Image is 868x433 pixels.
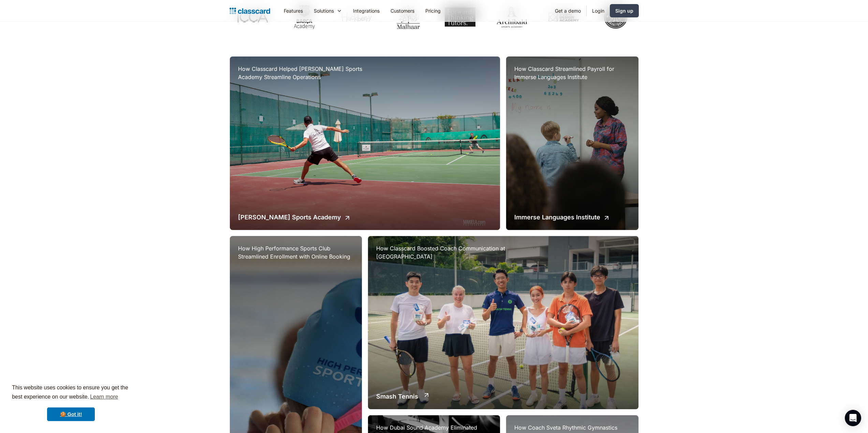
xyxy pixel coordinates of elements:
a: Login [587,3,610,18]
div: Solutions [308,3,348,18]
div: cookieconsent [5,377,136,428]
a: Integrations [348,3,385,18]
a: Logo [230,6,270,16]
a: Get a demo [549,3,586,18]
a: How Classcard Streamlined Payroll for Immerse Languages InstituteImmerse Languages Institute [506,57,638,230]
div: Solutions [314,7,334,14]
h2: Smash Tennis [376,392,418,401]
a: How Classcard Helped [PERSON_NAME] Sports Academy Streamline Operations[PERSON_NAME] Sports Academy [230,57,500,230]
a: dismiss cookie message [47,407,95,421]
h3: How Classcard Helped [PERSON_NAME] Sports Academy Streamline Operations [238,65,374,81]
a: learn more about cookies [89,392,119,402]
a: Pricing [420,3,446,18]
a: Features [278,3,308,18]
a: How Classcard Boosted Coach Communication at [GEOGRAPHIC_DATA]Smash Tennis [368,236,638,409]
h3: How Classcard Streamlined Payroll for Immerse Languages Institute [514,65,630,81]
a: Sign up [610,4,639,17]
h2: [PERSON_NAME] Sports Academy [238,213,341,222]
h3: How Classcard Boosted Coach Communication at [GEOGRAPHIC_DATA] [376,244,513,261]
div: Open Intercom Messenger [845,410,861,426]
h3: How High Performance Sports Club Streamlined Enrollment with Online Booking [238,244,354,261]
div: Sign up [615,7,633,14]
span: This website uses cookies to ensure you get the best experience on our website. [12,384,130,402]
a: Customers [385,3,420,18]
h2: Immerse Languages Institute [514,213,600,222]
